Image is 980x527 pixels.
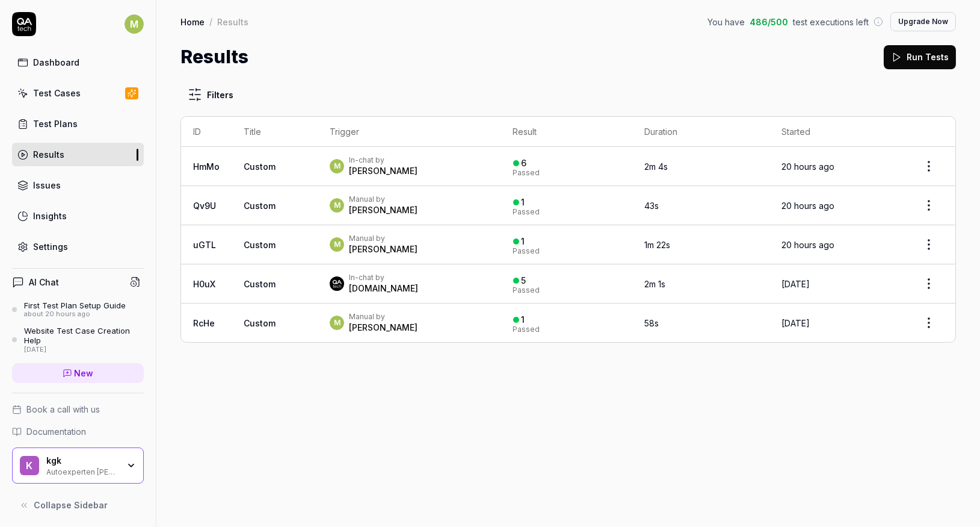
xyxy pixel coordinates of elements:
[33,148,64,161] div: Results
[193,240,216,250] a: uGTL
[20,456,39,475] span: k
[193,161,220,172] a: HmMo
[12,326,144,354] a: Website Test Case Creation Help[DATE]
[522,275,526,286] div: 5
[24,310,126,319] div: about 20 hours ago
[349,155,418,165] div: In-chat by
[318,117,501,147] th: Trigger
[33,179,61,192] div: Issues
[330,316,344,330] span: M
[209,16,212,28] div: /
[24,346,144,354] div: [DATE]
[349,273,418,282] div: In-chat by
[12,143,144,166] a: Results
[330,276,344,291] img: 7ccf6c19-61ad-4a6c-8811-018b02a1b829.jpg
[244,161,276,172] span: Custom
[12,235,144,258] a: Settings
[522,197,525,208] div: 1
[125,12,144,36] button: M
[330,159,344,173] span: M
[193,318,215,328] a: RcHe
[12,425,144,438] a: Documentation
[644,240,670,250] time: 1m 22s
[244,279,276,289] span: Custom
[46,466,119,476] div: Autoexperten [PERSON_NAME]
[12,173,144,197] a: Issues
[513,326,540,333] div: Passed
[193,279,215,289] a: H0uX
[46,455,119,466] div: kgk
[244,318,276,328] span: Custom
[793,16,869,28] span: test executions left
[12,301,144,319] a: First Test Plan Setup Guideabout 20 hours ago
[781,240,834,250] time: 20 hours ago
[781,279,810,289] time: [DATE]
[349,234,418,243] div: Manual by
[12,363,144,383] a: New
[750,16,788,28] span: 486 / 500
[12,51,144,74] a: Dashboard
[644,279,665,289] time: 2m 1s
[330,198,344,213] span: M
[24,301,126,310] div: First Test Plan Setup Guide
[349,165,418,177] div: [PERSON_NAME]
[12,403,144,416] a: Book a call with us
[12,493,144,517] button: Collapse Sidebar
[781,318,810,328] time: [DATE]
[707,16,745,28] span: You have
[34,499,108,511] span: Collapse Sidebar
[33,240,68,253] div: Settings
[349,322,418,334] div: [PERSON_NAME]
[244,201,276,211] span: Custom
[513,208,540,216] div: Passed
[24,326,144,346] div: Website Test Case Creation Help
[12,81,144,105] a: Test Cases
[12,447,144,484] button: kkgkAutoexperten [PERSON_NAME]
[781,161,834,172] time: 20 hours ago
[33,87,81,99] div: Test Cases
[12,112,144,136] a: Test Plans
[349,204,418,216] div: [PERSON_NAME]
[501,117,633,147] th: Result
[644,161,668,172] time: 2m 4s
[513,248,540,255] div: Passed
[75,367,94,379] span: New
[513,287,540,294] div: Passed
[244,240,276,250] span: Custom
[513,169,540,176] div: Passed
[522,314,525,325] div: 1
[644,318,659,328] time: 58s
[522,236,525,247] div: 1
[29,276,59,288] h4: AI Chat
[180,16,205,28] a: Home
[12,204,144,228] a: Insights
[349,312,418,322] div: Manual by
[349,282,418,295] div: [DOMAIN_NAME]
[781,201,834,211] time: 20 hours ago
[644,201,659,211] time: 43s
[180,43,248,70] h1: Results
[330,237,344,252] span: M
[522,158,527,169] div: 6
[181,117,232,147] th: ID
[769,117,902,147] th: Started
[26,403,100,416] span: Book a call with us
[349,195,418,204] div: Manual by
[349,243,418,255] div: [PERSON_NAME]
[632,117,769,147] th: Duration
[33,210,67,222] div: Insights
[217,16,248,28] div: Results
[193,201,216,211] a: Qv9U
[180,83,241,107] button: Filters
[26,425,86,438] span: Documentation
[33,117,78,130] div: Test Plans
[884,45,956,69] button: Run Tests
[125,14,144,34] span: M
[232,117,318,147] th: Title
[890,12,956,31] button: Upgrade Now
[33,56,79,69] div: Dashboard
